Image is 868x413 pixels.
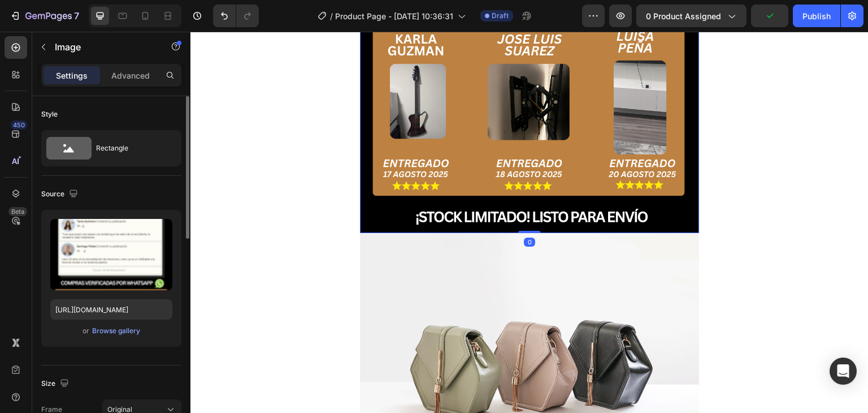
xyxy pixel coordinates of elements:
img: preview-image [50,219,172,290]
p: Settings [56,70,88,81]
button: 7 [5,5,84,27]
button: Browse gallery [92,325,141,337]
div: 0 [333,206,345,215]
span: or [83,324,89,338]
p: Image [55,40,151,54]
input: https://example.com/image.jpg [50,299,172,320]
p: Advanced [111,70,150,81]
button: 0 product assigned [636,5,747,27]
div: Size [41,376,71,392]
div: Beta [8,207,27,216]
div: Rectangle [96,135,165,161]
div: 450 [11,121,27,130]
iframe: Design area [190,32,868,413]
div: Source [41,187,80,202]
div: Browse gallery [92,326,140,336]
button: Publish [793,5,840,27]
span: Draft [492,11,509,21]
div: Style [41,109,58,119]
span: 0 product assigned [646,10,721,22]
span: Product Page - [DATE] 10:36:31 [335,10,453,22]
div: Open Intercom Messenger [830,358,857,385]
div: Undo/Redo [213,5,259,27]
div: Publish [802,10,831,22]
span: / [330,10,333,22]
p: 7 [74,9,79,23]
